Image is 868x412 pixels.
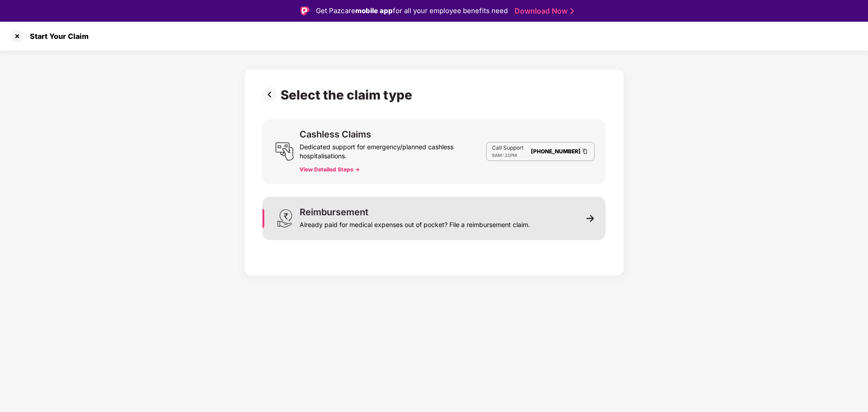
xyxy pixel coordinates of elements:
img: Logo [300,6,310,15]
div: Get Pazcare for all your employee benefits need [316,5,508,16]
span: 11PM [505,152,517,158]
img: Stroke [570,6,574,16]
div: Reimbursement [300,208,368,217]
p: Call Support [492,144,524,152]
a: [PHONE_NUMBER] [531,148,581,155]
img: Clipboard Icon [582,147,589,155]
div: Dedicated support for emergency/planned cashless hospitalisations. [300,139,486,161]
a: Download Now [515,6,571,16]
div: - [492,152,524,159]
button: View Detailed Steps -> [300,166,360,173]
div: Start Your Claim [24,32,89,41]
div: Select the claim type [281,87,416,103]
img: svg+xml;base64,PHN2ZyB3aWR0aD0iMjQiIGhlaWdodD0iMjUiIHZpZXdCb3g9IjAgMCAyNCAyNSIgZmlsbD0ibm9uZSIgeG... [275,142,294,161]
span: 8AM [492,152,502,158]
strong: mobile app [355,6,393,15]
div: Cashless Claims [300,130,371,139]
img: svg+xml;base64,PHN2ZyB3aWR0aD0iMjQiIGhlaWdodD0iMzEiIHZpZXdCb3g9IjAgMCAyNCAzMSIgZmlsbD0ibm9uZSIgeG... [275,209,294,228]
img: svg+xml;base64,PHN2ZyBpZD0iUHJldi0zMngzMiIgeG1sbnM9Imh0dHA6Ly93d3cudzMub3JnLzIwMDAvc3ZnIiB3aWR0aD... [262,87,281,102]
div: Already paid for medical expenses out of pocket? File a reimbursement claim. [300,217,530,229]
img: svg+xml;base64,PHN2ZyB3aWR0aD0iMTEiIGhlaWdodD0iMTEiIHZpZXdCb3g9IjAgMCAxMSAxMSIgZmlsbD0ibm9uZSIgeG... [587,214,595,223]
